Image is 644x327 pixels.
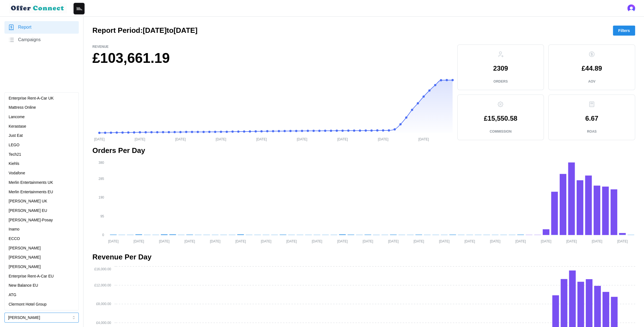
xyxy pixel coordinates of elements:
tspan: [DATE] [363,239,373,243]
tspan: 95 [100,214,104,218]
tspan: [DATE] [515,239,526,243]
p: Merlin Entertainments EU [9,189,53,195]
span: Report [18,24,31,31]
p: Tech21 [9,152,21,158]
img: loyalBe Logo [9,3,67,13]
p: New Balance EU [9,283,38,289]
tspan: £16,000.00 [94,267,111,271]
tspan: 285 [99,177,104,181]
tspan: [DATE] [418,137,429,141]
tspan: [DATE] [235,239,246,243]
p: Inamo [9,226,19,232]
tspan: [DATE] [414,239,424,243]
tspan: [DATE] [261,239,271,243]
tspan: [DATE] [378,137,388,141]
p: Kerastase [9,123,26,130]
p: Kiehls [9,161,19,167]
tspan: [DATE] [337,239,348,243]
tspan: [DATE] [312,239,322,243]
p: 6.67 [585,115,598,122]
p: 2309 [493,65,508,72]
button: [PERSON_NAME] [4,313,79,323]
tspan: [DATE] [134,239,144,243]
tspan: 0 [102,233,104,237]
h2: Report Period: [DATE] to [DATE] [92,26,197,35]
p: LEGO [9,142,19,148]
tspan: [DATE] [297,137,307,141]
tspan: [DATE] [256,137,267,141]
tspan: [DATE] [94,137,105,141]
tspan: [DATE] [216,137,226,141]
tspan: [DATE] [286,239,297,243]
a: Report [4,21,79,34]
p: [PERSON_NAME] [9,264,41,270]
tspan: [DATE] [388,239,399,243]
p: [PERSON_NAME] [9,254,41,261]
p: Commission [490,129,512,134]
p: Orders [493,79,508,84]
tspan: [DATE] [175,137,186,141]
p: ROAS [587,129,597,134]
h2: Orders Per Day [92,146,635,155]
tspan: [DATE] [541,239,551,243]
p: [PERSON_NAME] EU [9,208,47,214]
p: Revenue [92,44,453,49]
h2: Revenue Per Day [92,252,635,262]
tspan: £12,000.00 [94,283,111,287]
p: Clermont Hotel Group [9,301,46,308]
a: Campaigns [4,34,79,46]
p: [PERSON_NAME] UK [9,198,47,204]
p: Just Eat [9,133,23,139]
p: ECCO [9,236,20,242]
img: 's logo [627,4,635,12]
tspan: [DATE] [159,239,169,243]
tspan: [DATE] [185,239,195,243]
p: Mattress Online [9,105,36,111]
p: ATG [9,292,16,298]
tspan: [DATE] [439,239,449,243]
p: £15,550.58 [484,115,517,122]
span: Filters [618,26,630,35]
p: [PERSON_NAME] [9,245,41,251]
tspan: £8,000.00 [96,302,111,306]
tspan: [DATE] [592,239,602,243]
tspan: [DATE] [135,137,145,141]
span: Campaigns [18,36,41,43]
tspan: 190 [99,195,104,199]
tspan: [DATE] [490,239,500,243]
tspan: [DATE] [337,137,348,141]
p: Enterprise Rent-A-Car EU [9,273,54,279]
button: Filters [613,26,635,36]
tspan: [DATE] [464,239,475,243]
button: Open user button [627,4,635,12]
p: AOV [588,79,595,84]
p: Lancome [9,114,25,120]
p: Vodafone [9,170,25,176]
tspan: [DATE] [108,239,119,243]
tspan: 380 [99,160,104,164]
tspan: [DATE] [566,239,577,243]
h1: £103,661.19 [92,49,453,67]
tspan: [DATE] [210,239,220,243]
tspan: [DATE] [617,239,628,243]
p: Merlin Entertainments UK [9,180,53,186]
p: [PERSON_NAME]-Posay [9,217,53,223]
p: Enterprise Rent-A-Car UK [9,95,54,101]
p: £44.89 [581,65,602,72]
tspan: £4,000.00 [96,321,111,325]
